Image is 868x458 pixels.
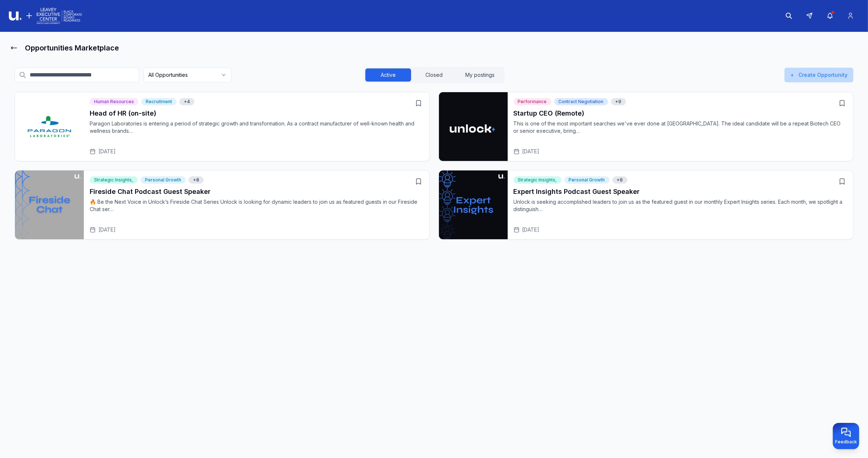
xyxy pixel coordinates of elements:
span: [DATE] [522,148,540,155]
div: Strategic Insights, [514,176,562,184]
span: Open to Opportunities, Opportunity, Process Optimization, Leadership [179,98,194,105]
span: + [790,71,794,79]
p: Unlock is seeking accomplished leaders to join us as the featured guest in our monthly Expert Ins... [514,198,847,213]
div: Show 9 more tags [611,98,626,105]
div: Open Expert Insights Podcast Guest Speaker [439,170,854,240]
div: Open Head of HR (on-site) [15,92,430,161]
p: Paragon Laboratories is entering a period of strategic growth and transformation. As a contract m... [90,120,424,135]
div: Contract Negotiation [554,98,608,105]
span: Operations, Strategy & Business Development, Open to Opportunities, Venture Capital, Private Equi... [611,98,626,105]
button: Provide feedback [833,423,859,449]
span: [DATE] [98,226,116,233]
div: Strategic Insights, [90,176,138,184]
p: This is one of the most important searches we've ever done at [GEOGRAPHIC_DATA]. The ideal candid... [514,120,847,135]
div: Recruitment [141,98,176,105]
div: Personal Growth [141,176,186,184]
div: Personal Growth [565,176,610,184]
button: Closed [411,68,457,82]
div: Open Fireside Chat Podcast Guest Speaker [15,170,430,240]
div: Show 4 more tags [179,98,194,105]
button: My postings [457,68,503,82]
span: Feedback [835,439,857,445]
div: Show 8 more tags [612,176,627,184]
img: Head of HR (on-site) [15,92,84,161]
span: Performance, Upskill, Industry Trends, Education, Learning, Improvement, Mindset, Unlock Insights [612,176,627,184]
img: Startup CEO (Remote) [439,92,508,161]
img: Fireside Chat Podcast Guest Speaker [15,170,84,239]
img: Expert Insights Podcast Guest Speaker [439,170,508,239]
div: Show 8 more tags [189,176,204,184]
div: Human Resources [90,98,138,105]
h3: Expert Insights Podcast Guest Speaker [514,187,847,197]
div: Performance [514,98,551,105]
span: [DATE] [522,226,540,233]
img: Logo [9,7,82,25]
h3: Fireside Chat Podcast Guest Speaker [90,187,424,197]
h3: Head of HR (on-site) [90,108,424,119]
div: Open Startup CEO (Remote) [439,92,854,161]
h3: Startup CEO (Remote) [514,108,847,119]
p: 🔥 Be the Next Voice in Unlock’s Fireside Chat Series Unlock is looking for dynamic leaders to joi... [90,198,424,213]
button: Active [365,68,411,82]
h1: Opportunities Marketplace [25,43,119,53]
span: [DATE] [98,148,116,155]
button: +Create Opportunity [785,68,853,82]
span: Innovation, Professional Growth, Fireside Chats, Peer Support, Industry Trends, Resources, Learni... [189,176,204,184]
